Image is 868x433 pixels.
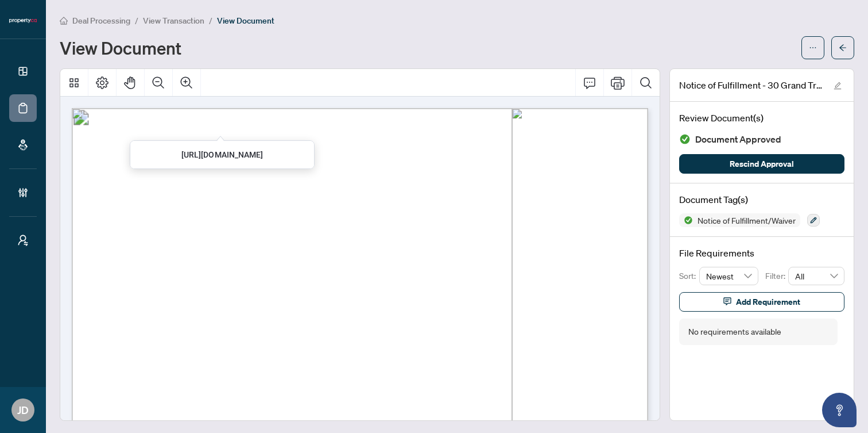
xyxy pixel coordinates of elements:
[143,16,204,26] span: View Transaction
[679,133,691,145] img: Document Status
[209,14,212,27] li: /
[679,111,844,125] h4: Review Document(s)
[730,155,794,173] span: Rescind Approval
[72,16,130,26] span: Deal Processing
[679,213,693,227] img: Status Icon
[679,154,844,174] button: Rescind Approval
[17,235,29,246] span: user-switch
[706,267,752,285] span: Newest
[17,402,29,418] span: JD
[679,270,699,282] p: Sort:
[679,78,823,92] span: Notice of Fulfillment - 30 Grand Trunk 3311.pdf
[765,270,788,282] p: Filter:
[736,293,800,311] span: Add Requirement
[60,39,181,57] h1: View Document
[693,216,800,224] span: Notice of Fulfillment/Waiver
[679,246,844,260] h4: File Requirements
[679,292,844,312] button: Add Requirement
[809,44,817,52] span: ellipsis
[688,325,781,338] div: No requirements available
[217,16,274,26] span: View Document
[795,267,838,285] span: All
[135,14,138,27] li: /
[695,132,781,147] span: Document Approved
[679,193,844,206] h4: Document Tag(s)
[839,44,847,52] span: arrow-left
[822,393,857,427] button: Open asap
[834,82,842,90] span: edit
[9,17,37,24] img: logo
[60,17,68,25] span: home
